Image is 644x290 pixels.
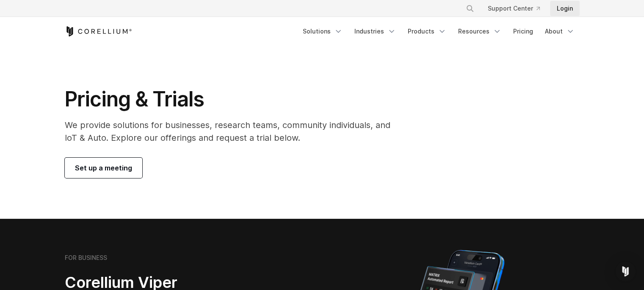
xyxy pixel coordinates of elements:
a: Corellium Home [65,26,132,36]
a: Set up a meeting [65,158,142,178]
a: Industries [349,24,401,39]
a: Solutions [298,24,348,39]
a: Resources [453,24,506,39]
div: Navigation Menu [456,1,580,16]
button: Search [462,1,478,16]
h6: FOR BUSINESS [65,254,107,262]
div: Navigation Menu [298,24,580,39]
h1: Pricing & Trials [65,86,402,112]
p: We provide solutions for businesses, research teams, community individuals, and IoT & Auto. Explo... [65,119,402,144]
a: Products [403,24,451,39]
a: Support Center [481,1,547,16]
a: Login [550,1,580,16]
div: Open Intercom Messenger [615,261,636,282]
a: Pricing [508,24,538,39]
a: About [540,24,580,39]
span: Set up a meeting [75,163,132,173]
